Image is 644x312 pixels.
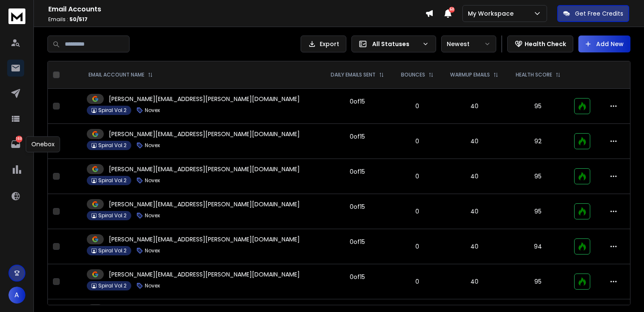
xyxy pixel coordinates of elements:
td: 95 [507,194,569,229]
td: 40 [442,194,507,229]
p: Novex [145,177,160,184]
p: 169 [16,136,22,142]
button: Add New [578,36,630,52]
span: 50 [449,7,455,13]
p: All Statuses [372,40,419,48]
button: A [8,287,25,304]
div: 0 of 15 [350,97,365,106]
div: 0 of 15 [350,167,365,176]
p: Novex [145,247,160,254]
p: 0 [398,242,437,251]
p: Get Free Credits [575,9,623,18]
p: Novex [145,212,160,219]
div: 0 of 15 [350,238,365,246]
p: [PERSON_NAME][EMAIL_ADDRESS][PERSON_NAME][DOMAIN_NAME] [109,270,300,279]
p: Spiral Vol.2 [98,282,127,289]
p: [PERSON_NAME][EMAIL_ADDRESS][PERSON_NAME][DOMAIN_NAME] [109,200,300,208]
td: 40 [442,89,507,124]
p: 0 [398,102,437,110]
td: 94 [507,229,569,264]
p: Spiral Vol.2 [98,177,127,184]
h1: Email Accounts [48,4,425,14]
p: HEALTH SCORE [516,71,552,78]
td: 40 [442,229,507,264]
p: Novex [145,107,160,114]
p: Spiral Vol.2 [98,107,127,114]
button: Newest [441,36,496,52]
td: 95 [507,89,569,124]
p: [PERSON_NAME][EMAIL_ADDRESS][PERSON_NAME][DOMAIN_NAME] [109,235,300,244]
p: 0 [398,277,437,286]
td: 95 [507,264,569,299]
p: 0 [398,137,437,145]
div: EMAIL ACCOUNT NAME [88,71,153,78]
p: Health Check [525,40,566,48]
button: Export [301,36,346,52]
a: 169 [7,136,24,153]
p: Spiral Vol.2 [98,212,127,219]
p: [PERSON_NAME][EMAIL_ADDRESS][PERSON_NAME][DOMAIN_NAME] [109,130,300,138]
p: Novex [145,282,160,289]
p: 0 [398,207,437,216]
div: 0 of 15 [350,132,365,141]
p: Spiral Vol.2 [98,247,127,254]
button: Get Free Credits [557,5,629,22]
p: Emails : [48,16,425,23]
td: 92 [507,124,569,159]
p: DAILY EMAILS SENT [331,71,376,78]
div: 0 of 15 [350,273,365,281]
img: logo [8,8,25,24]
p: Novex [145,142,160,149]
p: BOUNCES [401,71,425,78]
td: 40 [442,124,507,159]
div: 0 of 15 [350,203,365,211]
p: [PERSON_NAME][EMAIL_ADDRESS][PERSON_NAME][DOMAIN_NAME] [109,165,300,173]
button: Health Check [507,36,573,52]
p: 0 [398,172,437,181]
p: [PERSON_NAME][EMAIL_ADDRESS][PERSON_NAME][DOMAIN_NAME] [109,95,300,103]
div: Onebox [26,136,60,152]
td: 95 [507,159,569,194]
td: 40 [442,264,507,299]
p: WARMUP EMAILS [450,71,490,78]
p: Spiral Vol.2 [98,142,127,149]
p: My Workspace [468,9,517,18]
td: 40 [442,159,507,194]
span: 50 / 517 [69,16,88,23]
